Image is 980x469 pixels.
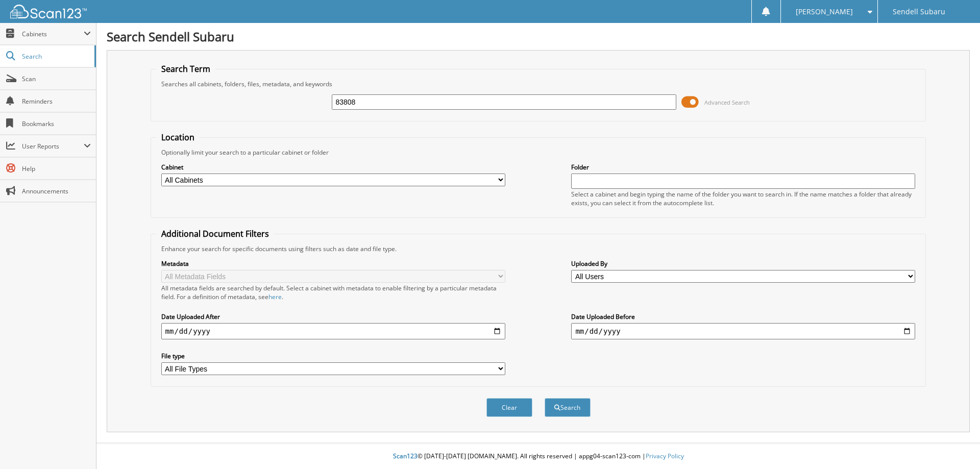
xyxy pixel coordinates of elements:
span: Help [22,164,91,173]
span: Advanced Search [704,98,750,106]
input: start [161,323,505,339]
label: Date Uploaded After [161,312,505,321]
span: Cabinets [22,30,84,38]
img: scan123-logo-white.svg [10,5,87,18]
div: © [DATE]-[DATE] [DOMAIN_NAME]. All rights reserved | appg04-scan123-com | [96,444,980,469]
div: Optionally limit your search to a particular cabinet or folder [156,148,921,157]
legend: Additional Document Filters [156,228,274,239]
div: Select a cabinet and begin typing the name of the folder you want to search in. If the name match... [571,190,915,207]
a: here [268,292,282,301]
span: Reminders [22,97,91,106]
label: Folder [571,163,915,171]
legend: Location [156,132,200,143]
iframe: Chat Widget [929,420,980,469]
label: File type [161,352,505,360]
label: Metadata [161,259,505,268]
h1: Search Sendell Subaru [107,28,970,45]
span: Search [22,52,89,61]
legend: Search Term [156,63,215,75]
span: Announcements [22,187,91,195]
button: Search [545,398,591,417]
label: Cabinet [161,163,505,171]
button: Clear [486,398,532,417]
span: Bookmarks [22,119,91,128]
span: Sendell Subaru [893,9,945,15]
span: [PERSON_NAME] [796,9,853,15]
span: Scan123 [393,452,418,460]
div: Enhance your search for specific documents using filters such as date and file type. [156,244,921,253]
a: Privacy Policy [646,452,684,460]
span: Scan [22,75,91,83]
span: User Reports [22,142,84,151]
label: Uploaded By [571,259,915,268]
div: All metadata fields are searched by default. Select a cabinet with metadata to enable filtering b... [161,284,505,301]
div: Searches all cabinets, folders, files, metadata, and keywords [156,80,921,88]
input: end [571,323,915,339]
label: Date Uploaded Before [571,312,915,321]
